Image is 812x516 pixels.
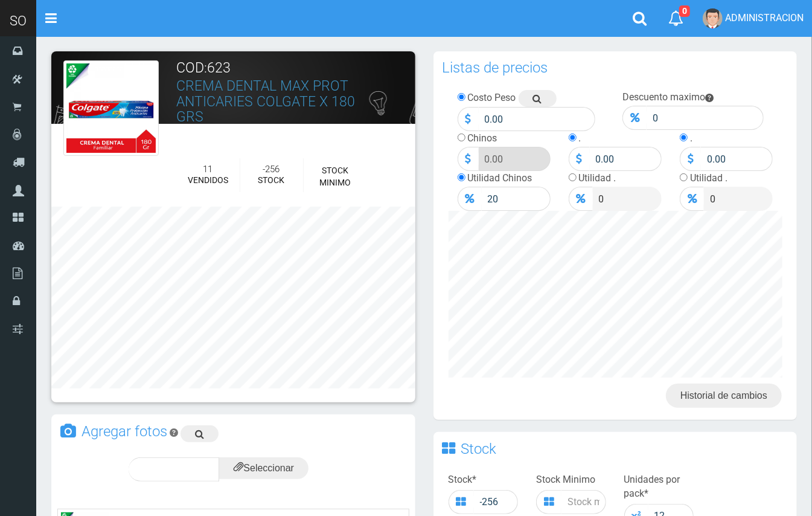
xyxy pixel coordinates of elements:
[690,172,727,184] label: Utilidad .
[177,60,231,76] font: COD:623
[319,166,351,187] font: STOCK MINIMO
[624,473,694,501] label: Unidades por pack
[482,187,551,211] input: Precio Venta...
[590,147,662,171] input: Precio .
[561,490,606,514] input: Stock minimo...
[679,5,690,17] span: 0
[468,92,516,103] label: Costo Peso
[234,463,294,473] span: Seleccionar
[725,12,804,24] span: ADMINISTRACION
[63,60,159,156] img: CREMA_DENTAL_MAX_PROT_ANTICARIES_COLGATE_X_180_GRS.jpg
[181,425,219,442] a: Buscar imagen en google
[622,91,705,103] label: Descuento maximo
[177,143,194,152] font: DPH
[593,187,662,211] input: Precio .
[186,164,231,175] h5: 11
[449,473,477,487] label: Stock
[258,175,285,185] font: STOCK
[666,384,782,408] a: Historial de cambios
[579,172,616,184] label: Utilidad .
[461,442,497,456] h3: Stock
[701,147,773,171] input: Precio .
[647,106,764,130] input: Descuento Maximo
[479,147,551,171] input: Precio Venta...
[579,132,581,144] label: .
[443,60,548,75] h3: Listas de precios
[263,164,280,175] font: -256
[82,424,167,439] h3: Agregar fotos
[468,132,497,144] label: Chinos
[468,172,532,184] label: Utilidad Chinos
[188,175,228,185] font: VENDIDOS
[690,132,692,144] label: .
[703,8,723,28] img: User Image
[519,90,557,107] a: Buscar precio en google
[536,473,595,487] label: Stock Minimo
[479,107,596,131] input: Precio Costo...
[474,490,519,514] input: Stock total...
[177,78,356,125] a: CREMA DENTAL MAX PROT ANTICARIES COLGATE X 180 GRS
[177,127,240,137] font: PACK - COLGATE
[704,187,773,211] input: Precio .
